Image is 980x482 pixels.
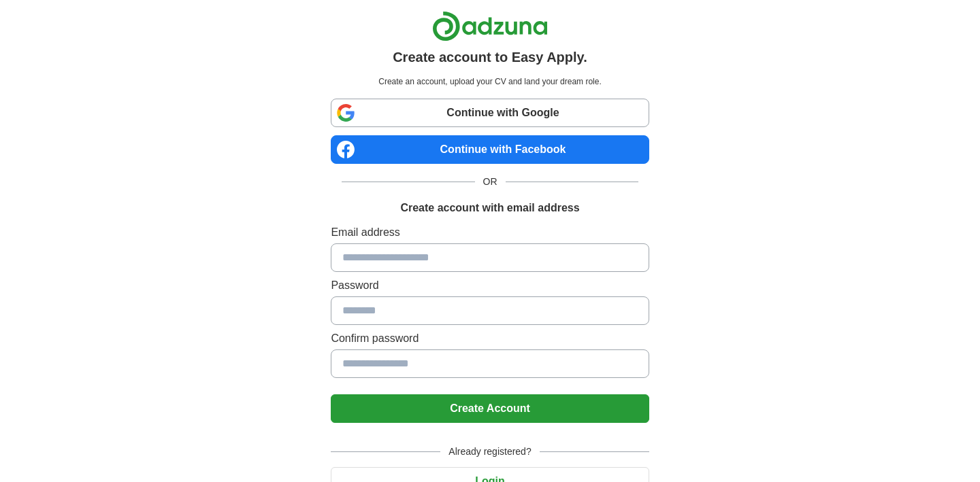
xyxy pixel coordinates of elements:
a: Continue with Facebook [331,135,649,164]
button: Create Account [331,394,649,423]
span: Already registered? [440,445,539,459]
h1: Create account with email address [400,200,579,216]
label: Email address [331,224,649,241]
img: Adzuna logo [432,11,548,41]
a: Continue with Google [331,99,649,127]
label: Confirm password [331,330,649,347]
p: Create an account, upload your CV and land your dream role. [333,75,646,88]
label: Password [331,277,649,294]
h1: Create account to Easy Apply. [393,47,587,67]
span: OR [475,175,506,189]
